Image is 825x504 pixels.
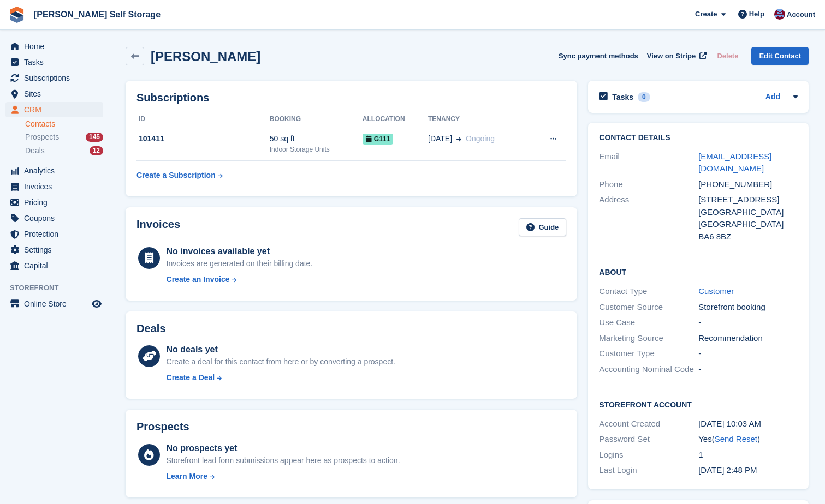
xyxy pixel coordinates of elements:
[698,218,798,231] div: [GEOGRAPHIC_DATA]
[765,91,780,104] a: Add
[136,111,270,128] th: ID
[270,133,363,145] div: 50 sq ft
[29,5,165,23] a: [PERSON_NAME] Self Storage
[24,55,90,70] span: Tasks
[5,195,103,210] a: menu
[151,49,260,64] h2: [PERSON_NAME]
[787,9,815,20] span: Account
[136,421,189,433] h2: Prospects
[5,296,103,311] a: menu
[599,464,698,477] div: Last Login
[643,47,709,65] a: View on Stripe
[713,47,743,65] button: Delete
[698,178,798,191] div: [PHONE_NUMBER]
[695,9,717,20] span: Create
[5,70,103,86] a: menu
[167,442,400,455] div: No prospects yet
[167,258,313,269] div: Invoices are generated on their billing date.
[774,9,785,20] img: Tracy Bailey
[5,258,103,273] a: menu
[363,134,393,145] span: G111
[5,163,103,178] a: menu
[90,297,103,310] a: Preview store
[136,218,180,236] h2: Invoices
[599,449,698,461] div: Logins
[167,471,400,482] a: Learn More
[5,226,103,242] a: menu
[428,133,452,145] span: [DATE]
[86,133,103,142] div: 145
[751,47,809,65] a: Edit Contact
[698,433,798,446] div: Yes
[25,145,103,157] a: Deals 12
[638,92,650,102] div: 0
[5,39,103,54] a: menu
[167,245,313,258] div: No invoices available yet
[90,146,103,155] div: 12
[698,301,798,314] div: Storefront booking
[24,39,90,54] span: Home
[25,132,59,142] span: Prospects
[599,433,698,446] div: Password Set
[25,131,103,143] a: Prospects 145
[5,242,103,257] a: menu
[599,363,698,376] div: Accounting Nominal Code
[599,399,798,410] h2: Storefront Account
[10,283,109,293] span: Storefront
[612,92,633,102] h2: Tasks
[25,119,103,129] a: Contacts
[712,434,760,443] span: ( )
[363,111,428,128] th: Allocation
[519,218,567,236] a: Guide
[136,170,216,181] div: Create a Subscription
[698,465,757,475] time: 2025-08-13 13:48:37 UTC
[270,111,363,128] th: Booking
[5,86,103,101] a: menu
[24,70,90,86] span: Subscriptions
[599,418,698,430] div: Account Created
[698,231,798,243] div: BA6 8BZ
[24,296,90,311] span: Online Store
[167,372,215,383] div: Create a Deal
[647,51,696,62] span: View on Stripe
[428,111,531,128] th: Tenancy
[167,372,395,383] a: Create a Deal
[167,356,395,368] div: Create a deal for this contact from here or by converting a prospect.
[167,343,395,356] div: No deals yet
[136,165,223,185] a: Create a Subscription
[24,226,90,242] span: Protection
[698,286,734,296] a: Customer
[599,194,698,243] div: Address
[5,179,103,194] a: menu
[749,9,764,20] span: Help
[599,178,698,191] div: Phone
[698,418,798,430] div: [DATE] 10:03 AM
[167,274,313,285] a: Create an Invoice
[5,102,103,117] a: menu
[698,449,798,461] div: 1
[599,285,698,298] div: Contact Type
[24,195,90,210] span: Pricing
[698,194,798,206] div: [STREET_ADDRESS]
[599,332,698,345] div: Marketing Source
[715,434,757,443] a: Send Reset
[167,274,230,285] div: Create an Invoice
[698,363,798,376] div: -
[599,301,698,314] div: Customer Source
[25,146,45,156] span: Deals
[24,179,90,194] span: Invoices
[599,266,798,277] h2: About
[24,102,90,117] span: CRM
[698,332,798,345] div: Recommendation
[599,151,698,175] div: Email
[167,471,207,482] div: Learn More
[698,316,798,329] div: -
[24,258,90,273] span: Capital
[24,86,90,101] span: Sites
[136,322,165,335] h2: Deals
[559,47,638,65] button: Sync payment methods
[24,163,90,178] span: Analytics
[167,455,400,466] div: Storefront lead form submissions appear here as prospects to action.
[24,211,90,226] span: Coupons
[599,347,698,360] div: Customer Type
